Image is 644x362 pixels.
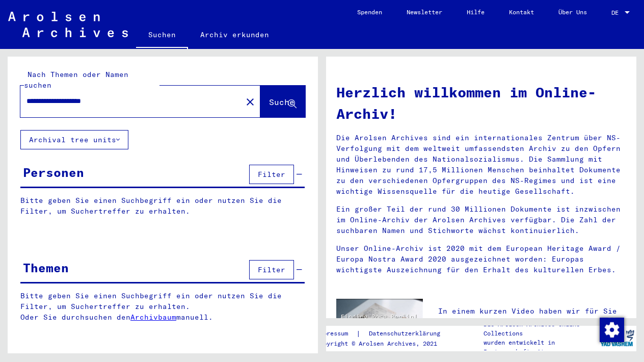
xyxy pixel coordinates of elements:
[336,82,626,124] h1: Herzlich willkommen im Online-Archiv!
[136,22,188,49] a: Suchen
[484,320,598,338] p: Die Arolsen Archives Online-Collections
[600,318,624,342] img: Zustimmung ändern
[24,70,128,90] mat-label: Nach Themen oder Namen suchen
[244,96,256,108] mat-icon: close
[336,133,626,197] p: Die Arolsen Archives sind ein internationales Zentrum über NS-Verfolgung mit dem weltweit umfasse...
[336,204,626,236] p: Ein großer Teil der rund 30 Millionen Dokumente ist inzwischen im Online-Archiv der Arolsen Archi...
[258,265,285,274] span: Filter
[484,338,598,356] p: wurden entwickelt in Partnerschaft mit
[336,299,423,346] img: video.jpg
[336,243,626,275] p: Unser Online-Archiv ist 2020 mit dem European Heritage Award / Europa Nostra Award 2020 ausgezeic...
[316,328,452,339] div: |
[599,317,624,342] div: Zustimmung ändern
[438,306,626,338] p: In einem kurzen Video haben wir für Sie die wichtigsten Tipps für die Suche im Online-Archiv zusa...
[130,313,176,322] a: Archivbaum
[249,260,294,279] button: Filter
[20,130,128,149] button: Archival tree units
[188,22,281,47] a: Archiv erkunden
[23,258,69,277] div: Themen
[361,328,452,339] a: Datenschutzerklärung
[20,291,305,323] p: Bitte geben Sie einen Suchbegriff ein oder nutzen Sie die Filter, um Suchertreffer zu erhalten. O...
[611,9,623,16] span: DE
[249,165,294,184] button: Filter
[316,339,452,348] p: Copyright © Arolsen Archives, 2021
[260,86,305,117] button: Suche
[240,91,260,112] button: Clear
[8,12,128,37] img: Arolsen_neg.svg
[258,170,285,179] span: Filter
[269,97,294,107] span: Suche
[316,328,356,339] a: Impressum
[598,325,636,351] img: yv_logo.png
[20,195,305,217] p: Bitte geben Sie einen Suchbegriff ein oder nutzen Sie die Filter, um Suchertreffer zu erhalten.
[23,163,84,182] div: Personen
